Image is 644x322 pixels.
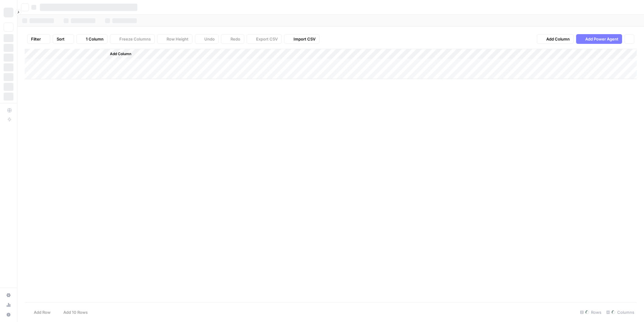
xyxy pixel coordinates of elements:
[76,34,107,44] button: 1 Column
[231,36,240,42] span: Redo
[119,36,151,42] span: Freeze Columns
[585,36,618,42] span: Add Power Agent
[54,307,91,317] button: Add 10 Rows
[256,36,278,42] span: Export CSV
[53,34,74,44] button: Sort
[4,310,13,320] button: Help + Support
[4,290,13,300] a: Settings
[204,36,215,42] span: Undo
[604,307,637,317] div: Columns
[27,34,50,44] button: Filter
[63,309,88,315] span: Add 10 Rows
[86,36,104,42] span: 1 Column
[247,34,282,44] button: Export CSV
[25,307,54,317] button: Add Row
[195,34,219,44] button: Undo
[284,34,319,44] button: Import CSV
[102,50,134,58] button: Add Column
[57,36,65,42] span: Sort
[34,309,51,315] span: Add Row
[576,34,622,44] button: Add Power Agent
[167,36,188,42] span: Row Height
[578,307,604,317] div: Rows
[221,34,244,44] button: Redo
[110,51,131,57] span: Add Column
[546,36,570,42] span: Add Column
[4,300,13,310] a: Usage
[157,34,192,44] button: Row Height
[294,36,315,42] span: Import CSV
[31,36,41,42] span: Filter
[110,34,155,44] button: Freeze Columns
[537,34,574,44] button: Add Column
